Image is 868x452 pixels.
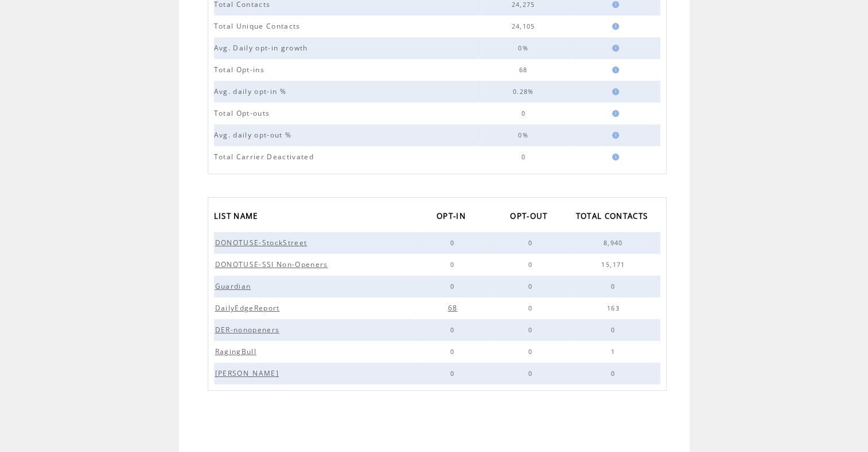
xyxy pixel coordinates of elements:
span: 0 [450,326,457,334]
span: 0 [528,261,535,269]
a: TOTAL CONTACTS [576,208,654,227]
a: DER-nonopeners [214,325,284,333]
span: 8,940 [604,239,626,247]
span: 0 [450,370,457,378]
span: 0 [528,348,535,356]
img: help.gif [609,1,619,8]
img: help.gif [609,66,619,73]
span: 0 [528,239,535,247]
span: Total Opt-ins [214,65,267,74]
a: OPT-OUT [510,208,553,227]
span: DER-nonopeners [215,325,283,335]
span: 24,275 [512,1,538,9]
span: RagingBull [215,347,259,356]
a: DONOTUSE-SSI Non-Openers [214,260,332,268]
span: 0 [528,304,535,312]
img: help.gif [609,45,619,52]
span: OPT-IN [437,208,469,227]
span: OPT-OUT [510,208,550,227]
a: OPT-IN [437,208,472,227]
span: 0 [521,153,528,161]
span: Total Carrier Deactivated [214,152,317,162]
span: 0 [450,261,457,269]
span: Avg. daily opt-out % [214,130,295,140]
span: Avg. daily opt-in % [214,87,289,96]
span: 0 [611,370,618,378]
span: 0 [528,282,535,290]
span: Total Unique Contacts [214,21,303,31]
span: DONOTUSE-StockStreet [215,238,310,247]
a: 68 [447,304,462,312]
span: 0 [611,326,618,334]
a: [PERSON_NAME] [214,369,283,377]
span: DONOTUSE-SSI Non-Openers [215,260,331,269]
span: 0 [528,370,535,378]
img: help.gif [609,88,619,95]
span: 0 [450,282,457,290]
img: help.gif [609,110,619,117]
span: 0.28% [513,88,537,96]
span: TOTAL CONTACTS [576,208,651,227]
span: 0 [450,348,457,356]
span: Avg. Daily opt-in growth [214,43,311,53]
span: LIST NAME [214,208,261,227]
span: 68 [519,66,531,74]
img: help.gif [609,154,619,160]
span: 0 [528,326,535,334]
span: 0% [518,44,531,52]
span: 1 [611,348,618,356]
img: help.gif [609,23,619,30]
span: 0 [450,239,457,247]
a: DONOTUSE-StockStreet [214,238,312,246]
span: 68 [448,303,461,313]
a: DailyEdgeReport [214,304,284,312]
span: 24,105 [512,22,538,30]
a: Guardian [214,282,255,290]
a: RagingBull [214,347,260,355]
span: Guardian [215,281,254,291]
span: 163 [607,304,622,312]
span: 0 [611,282,618,290]
span: 15,171 [601,261,628,269]
span: Total Opt-outs [214,108,273,118]
span: [PERSON_NAME] [215,368,282,378]
a: LIST NAME [214,208,264,227]
span: DailyEdgeReport [215,303,283,313]
span: 0% [518,131,531,139]
span: 0 [521,109,528,117]
img: help.gif [609,132,619,139]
